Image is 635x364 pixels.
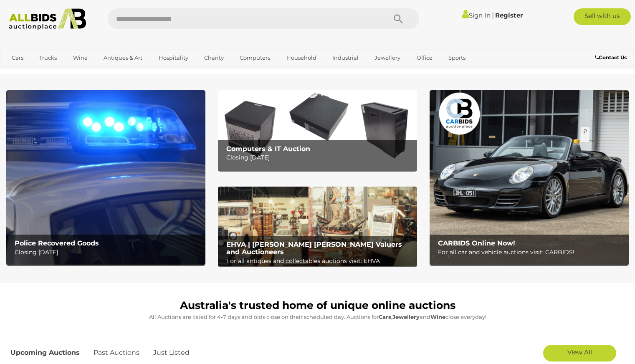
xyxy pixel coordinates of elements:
strong: Wine [430,313,445,320]
a: [GEOGRAPHIC_DATA] [6,65,76,78]
b: EHVA | [PERSON_NAME] [PERSON_NAME] Valuers and Auctioneers [226,240,402,256]
button: Search [377,8,419,29]
img: Allbids.com.au [5,8,91,30]
a: Hospitality [153,51,194,65]
a: Industrial [327,51,364,65]
a: Jewellery [369,51,406,65]
strong: Cars [379,313,391,320]
p: All Auctions are listed for 4-7 days and bids close on their scheduled day. Auctions for , and cl... [10,312,625,322]
p: For all car and vehicle auctions visit: CARBIDS! [438,247,625,258]
a: Antiques & Art [98,51,148,65]
p: Closing [DATE] [226,152,413,163]
a: Computers [234,51,276,65]
img: Police Recovered Goods [6,90,205,265]
p: For all antiques and collectables auctions visit: EHVA [226,256,413,266]
a: EHVA | Evans Hastings Valuers and Auctioneers EHVA | [PERSON_NAME] [PERSON_NAME] Valuers and Auct... [218,187,417,266]
b: Contact Us [595,54,627,61]
b: Police Recovered Goods [15,239,99,247]
a: Wine [68,51,93,65]
b: CARBIDS Online Now! [438,239,515,247]
a: Sports [443,51,471,65]
a: Contact Us [595,53,629,62]
img: Computers & IT Auction [218,90,417,170]
a: View All [543,345,616,361]
a: Police Recovered Goods Police Recovered Goods Closing [DATE] [6,90,205,265]
a: Computers & IT Auction Computers & IT Auction Closing [DATE] [218,90,417,170]
a: Cars [6,51,29,65]
a: CARBIDS Online Now! CARBIDS Online Now! For all car and vehicle auctions visit: CARBIDS! [430,90,629,265]
span: | [492,10,494,20]
p: Closing [DATE] [15,247,201,258]
a: Trucks [34,51,62,65]
a: Sign In [462,11,491,19]
img: CARBIDS Online Now! [430,90,629,265]
a: Charity [199,51,229,65]
b: Computers & IT Auction [226,145,310,153]
a: Register [495,11,523,19]
a: Sell with us [574,8,631,25]
a: Household [281,51,322,65]
h1: Australia's trusted home of unique online auctions [10,300,625,311]
strong: Jewellery [392,313,420,320]
img: EHVA | Evans Hastings Valuers and Auctioneers [218,187,417,266]
a: Office [411,51,438,65]
span: View All [567,348,592,356]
